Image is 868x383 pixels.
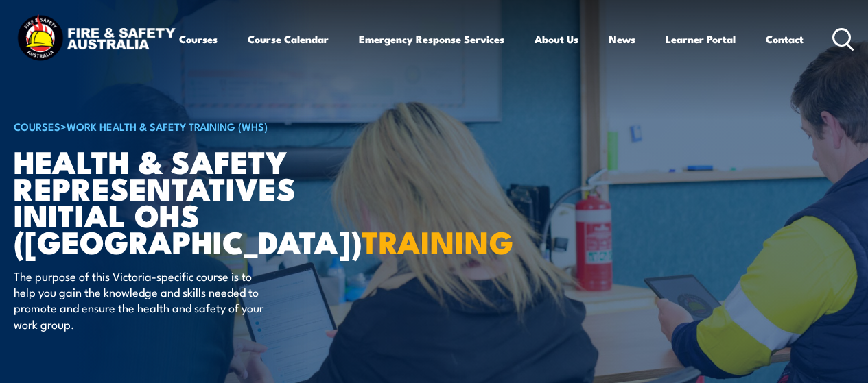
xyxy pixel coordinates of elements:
[362,217,514,264] strong: TRAINING
[248,23,329,55] a: Course Calendar
[14,147,353,255] h1: Health & Safety Representatives Initial OHS ([GEOGRAPHIC_DATA])
[535,23,578,55] a: About Us
[609,23,635,55] a: News
[666,23,736,55] a: Learner Portal
[766,23,804,55] a: Contact
[14,119,60,134] a: COURSES
[67,119,268,134] a: Work Health & Safety Training (WHS)
[14,118,353,134] h6: >
[14,268,264,332] p: The purpose of this Victoria-specific course is to help you gain the knowledge and skills needed ...
[359,23,504,55] a: Emergency Response Services
[179,23,218,55] a: Courses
